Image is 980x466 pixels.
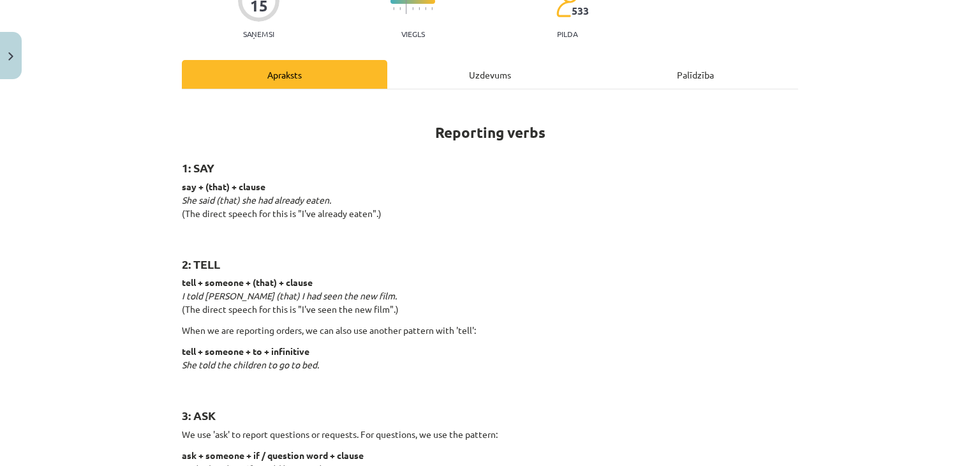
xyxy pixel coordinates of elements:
[182,428,798,441] p: We use 'ask' to report questions or requests. For questions, we use the pattern:
[401,29,425,38] p: Viegls
[399,7,401,10] img: icon-short-line-57e1e144782c952c97e751825c79c345078a6d821885a25fce030b3d8c18986b.svg
[182,180,798,234] p: (The direct speech for this is "I've already eaten".)
[425,7,426,10] img: icon-short-line-57e1e144782c952c97e751825c79c345078a6d821885a25fce030b3d8c18986b.svg
[435,123,546,142] strong: Reporting verbs
[182,181,265,192] strong: say + (that) + clause
[182,359,319,370] em: She told the children to go to bed.
[412,7,413,10] img: icon-short-line-57e1e144782c952c97e751825c79c345078a6d821885a25fce030b3d8c18986b.svg
[182,324,798,337] p: When we are reporting orders, we can also use another pattern with 'tell':
[182,194,331,206] em: She said (that) she had already eaten.
[8,52,13,61] img: icon-close-lesson-0947bae3869378f0d4975bcd49f059093ad1ed9edebbc8119c70593378902aed.svg
[182,345,309,357] strong: tell + someone + to + infinitive
[572,5,589,17] span: 533
[182,60,387,89] div: Apraksts
[387,60,593,89] div: Uzdevums
[182,276,313,288] strong: tell + someone + (that) + clause
[182,160,214,175] strong: 1: SAY
[593,60,798,89] div: Palīdzība
[431,7,433,10] img: icon-short-line-57e1e144782c952c97e751825c79c345078a6d821885a25fce030b3d8c18986b.svg
[182,408,216,423] strong: 3: ASK
[557,29,577,38] p: pilda
[182,449,364,461] strong: ask + someone + if / question word + clause
[182,290,397,301] em: I told [PERSON_NAME] (that) I had seen the new film.
[419,7,420,10] img: icon-short-line-57e1e144782c952c97e751825c79c345078a6d821885a25fce030b3d8c18986b.svg
[238,29,279,38] p: Saņemsi
[393,7,394,10] img: icon-short-line-57e1e144782c952c97e751825c79c345078a6d821885a25fce030b3d8c18986b.svg
[182,276,798,316] p: (The direct speech for this is "I've seen the new film".)
[182,257,220,271] strong: 2: TELL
